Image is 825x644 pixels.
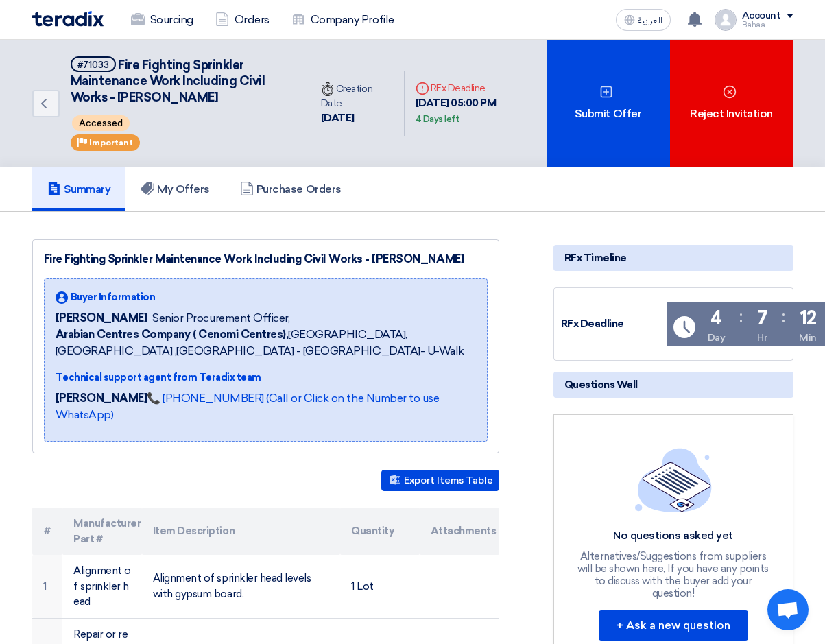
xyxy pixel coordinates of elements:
[420,508,499,555] th: Attachments
[739,305,743,329] div: :
[670,40,793,167] div: Reject Invitation
[573,550,774,599] div: Alternatives/Suggestions from suppliers will be shown here, If you have any points to discuss wit...
[381,470,499,491] button: Export Items Table
[32,167,126,211] a: Summary
[72,115,130,131] span: Accessed
[71,56,294,106] h5: Fire Fighting Sprinkler Maintenance Work Including Civil Works - Aziz Mall Jeddah
[240,182,342,196] h5: Purchase Orders
[56,370,476,385] div: Technical support agent from Teradix team
[71,290,156,305] span: Buyer Information
[62,555,142,618] td: Alignment of sprinkler head
[708,331,726,345] div: Day
[767,589,809,630] a: Open chat
[757,309,768,328] div: 7
[47,182,111,196] h5: Summary
[56,392,147,405] strong: [PERSON_NAME]
[416,95,536,126] div: [DATE] 05:00 PM
[77,60,109,69] div: #71033
[44,251,488,267] div: Fire Fighting Sprinkler Maintenance Work Including Civil Works - [PERSON_NAME]
[32,508,63,555] th: #
[152,310,289,326] span: Senior Procurement Officer,
[800,309,817,328] div: 12
[564,377,638,392] span: Questions Wall
[321,82,393,110] div: Creation Date
[561,316,664,332] div: RFx Deadline
[225,167,357,211] a: Purchase Orders
[142,555,340,618] td: Alignment of sprinkler head levels with gypsum board.
[599,610,748,641] button: + Ask a new question
[125,167,225,211] a: My Offers
[340,555,420,618] td: 1 Lot
[71,58,265,105] span: Fire Fighting Sprinkler Maintenance Work Including Civil Works - [PERSON_NAME]
[56,328,289,341] b: Arabian Centres Company ( Cenomi Centres),
[62,508,142,555] th: Manufacturer Part #
[141,182,210,196] h5: My Offers
[280,5,405,35] a: Company Profile
[638,16,662,25] span: العربية
[742,21,793,29] div: Bahaa
[573,529,774,543] div: No questions asked yet
[616,9,671,31] button: العربية
[32,555,63,618] td: 1
[782,305,785,329] div: :
[547,40,670,167] div: Submit Offer
[553,245,793,271] div: RFx Timeline
[204,5,280,35] a: Orders
[710,309,722,328] div: 4
[120,5,204,35] a: Sourcing
[416,112,459,126] div: 4 Days left
[32,11,104,27] img: Teradix logo
[416,81,536,95] div: RFx Deadline
[56,392,440,421] a: 📞 [PHONE_NUMBER] (Call or Click on the Number to use WhatsApp)
[340,508,420,555] th: Quantity
[757,331,767,345] div: Hr
[715,9,737,31] img: profile_test.png
[635,448,712,512] img: empty_state_list.svg
[742,10,781,22] div: Account
[321,110,393,126] div: [DATE]
[56,310,147,326] span: [PERSON_NAME]
[142,508,340,555] th: Item Description
[89,138,133,147] span: Important
[799,331,817,345] div: Min
[56,326,476,359] span: [GEOGRAPHIC_DATA], [GEOGRAPHIC_DATA] ,[GEOGRAPHIC_DATA] - [GEOGRAPHIC_DATA]- U-Walk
